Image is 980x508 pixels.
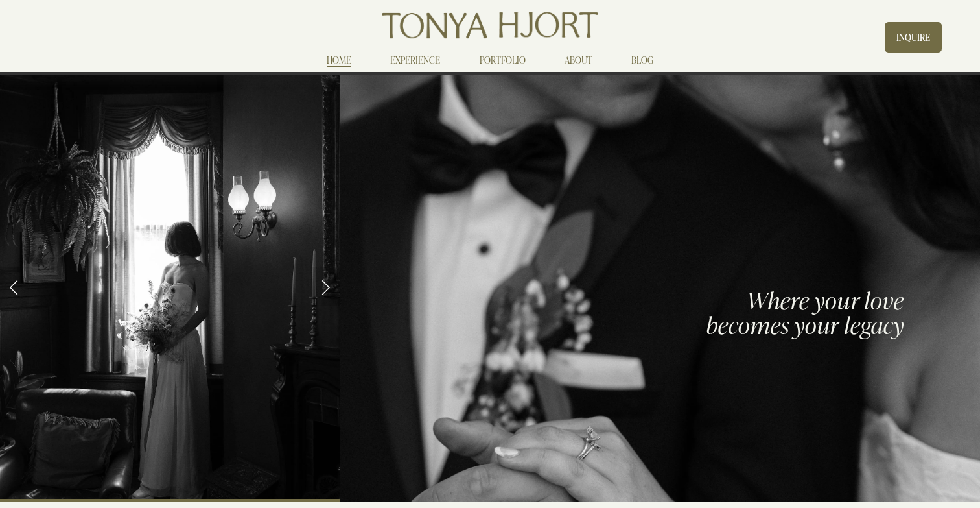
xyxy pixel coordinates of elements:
[327,52,351,67] a: HOME
[390,52,440,67] a: EXPERIENCE
[885,22,942,53] a: INQUIRE
[631,52,653,67] a: BLOG
[379,7,600,43] img: Tonya Hjort
[678,288,904,337] h3: Where your love becomes your legacy
[311,267,340,306] a: Next Slide
[480,52,526,67] a: PORTFOLIO
[565,52,592,67] a: ABOUT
